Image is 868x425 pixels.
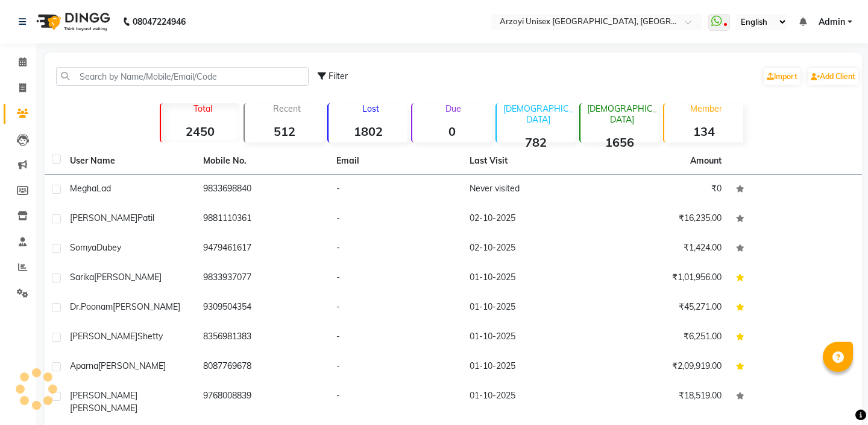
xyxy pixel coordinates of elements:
[329,147,462,175] th: Email
[250,103,324,114] p: Recent
[137,331,163,342] span: Shetty
[462,264,596,293] td: 01-10-2025
[196,205,329,234] td: 9881110361
[196,353,329,382] td: 8087769678
[70,390,137,401] span: [PERSON_NAME]
[70,212,137,223] span: [PERSON_NAME]
[329,353,462,382] td: -
[329,124,407,139] strong: 1802
[161,124,240,139] strong: 2450
[56,67,309,86] input: Search by Name/Mobile/Email/Code
[664,124,743,139] strong: 134
[70,360,98,371] span: Aparna
[94,272,162,283] span: [PERSON_NAME]
[462,234,596,264] td: 02-10-2025
[329,205,462,234] td: -
[683,147,729,174] th: Amount
[329,323,462,353] td: -
[669,103,743,114] p: Member
[245,124,324,139] strong: 512
[70,183,96,194] span: Megha
[596,234,729,264] td: ₹1,424.00
[462,147,596,175] th: Last Visit
[70,331,137,342] span: [PERSON_NAME]
[596,264,729,293] td: ₹1,01,956.00
[333,103,407,114] p: Lost
[585,103,659,125] p: [DEMOGRAPHIC_DATA]
[596,382,729,422] td: ₹18,519.00
[196,323,329,353] td: 8356981383
[462,293,596,323] td: 01-10-2025
[133,5,186,39] b: 08047224946
[580,135,659,150] strong: 1656
[329,382,462,422] td: -
[329,264,462,293] td: -
[96,183,111,194] span: Lad
[329,293,462,323] td: -
[196,147,329,175] th: Mobile No.
[70,403,137,414] span: [PERSON_NAME]
[166,103,240,114] p: Total
[137,212,154,223] span: Patil
[819,16,845,28] span: Admin
[96,242,121,253] span: Dubey
[70,301,113,312] span: Dr.Poonam
[412,124,491,139] strong: 0
[415,103,491,114] p: Due
[196,234,329,264] td: 9479461617
[462,323,596,353] td: 01-10-2025
[196,382,329,422] td: 9768008839
[98,360,166,371] span: [PERSON_NAME]
[497,135,576,150] strong: 782
[329,234,462,264] td: -
[31,5,113,39] img: logo
[462,175,596,205] td: Never visited
[329,71,348,81] span: Filter
[596,175,729,205] td: ₹0
[462,205,596,234] td: 02-10-2025
[462,353,596,382] td: 01-10-2025
[113,301,180,312] span: [PERSON_NAME]
[63,147,196,175] th: User Name
[808,68,858,85] a: Add Client
[70,242,96,253] span: Somya
[196,293,329,323] td: 9309504354
[329,175,462,205] td: -
[596,293,729,323] td: ₹45,271.00
[596,323,729,353] td: ₹6,251.00
[502,103,576,125] p: [DEMOGRAPHIC_DATA]
[196,264,329,293] td: 9833937077
[70,272,94,283] span: Sarika
[462,382,596,422] td: 01-10-2025
[596,353,729,382] td: ₹2,09,919.00
[196,175,329,205] td: 9833698840
[596,205,729,234] td: ₹16,235.00
[764,68,800,85] a: Import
